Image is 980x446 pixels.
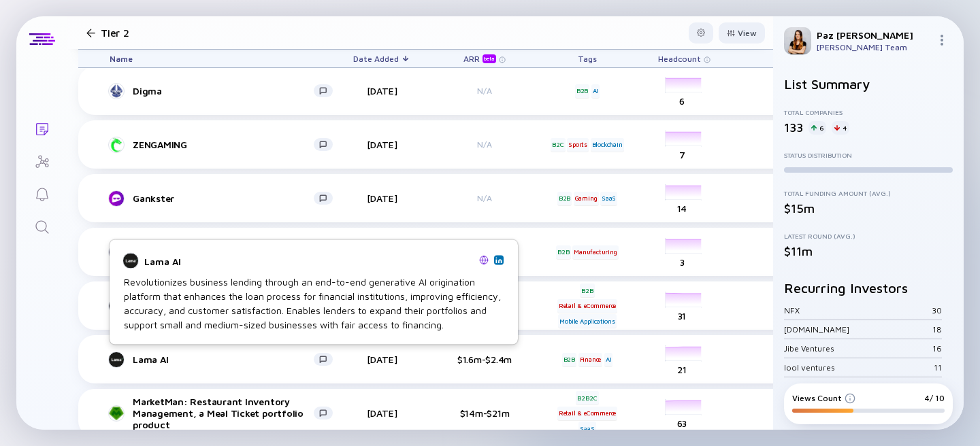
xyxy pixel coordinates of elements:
a: Lists [16,112,67,144]
div: Views Count [792,393,855,403]
div: ARR [463,54,499,63]
a: Digma [110,83,344,99]
div: Jibe Ventures [784,343,932,354]
span: Headcount [658,54,701,64]
div: Retail & eCommerce [557,299,617,313]
div: Sports [567,138,589,152]
div: SaaS [600,192,617,205]
a: Lama AI [110,351,344,368]
div: [DATE] [344,192,420,204]
a: Gankster [110,190,344,207]
h1: Tier 2 [101,27,130,39]
div: 11 [934,362,942,373]
a: MarketMan: Restaurant Inventory Management, a Meal Ticket portfolio product [110,396,344,430]
h2: Recurring Investors [784,280,953,296]
div: B2B [575,84,589,98]
div: 6 [808,121,826,135]
img: Lama AI Linkedin Page [495,256,502,263]
div: Lama AI [133,354,314,365]
a: Search [16,209,67,242]
div: Blockchain [591,138,624,152]
div: NFX [784,305,932,315]
div: 30 [932,305,942,315]
div: Lama AI [144,255,474,267]
h2: List Summary [784,76,953,92]
div: AI [591,84,600,98]
div: 133 [784,120,803,135]
div: 4/ 10 [924,393,945,403]
div: Date Added [344,50,420,67]
div: [DATE] [344,354,420,365]
div: N/A [440,86,529,96]
div: Revolutionizes business lending through an end-to-end generative AI origination platform that enh... [124,275,504,332]
div: Manufacturing [572,245,618,259]
div: Status Distribution [784,151,953,159]
a: Investor Map [16,144,67,177]
div: Mobile Applications [558,314,616,328]
div: $1.6m-$2.4m [440,354,529,365]
div: Total Funding Amount (Avg.) [784,189,953,197]
a: Reminders [16,177,67,209]
div: [DATE] [344,139,420,150]
div: SaaS [578,422,595,435]
div: 16 [932,343,942,354]
div: Finance [578,353,603,366]
div: beta [483,54,496,63]
div: [DATE] [344,407,420,419]
div: B2C [551,138,565,152]
div: B2B [580,284,594,297]
div: ZENGAMING [133,139,314,150]
div: B2B2C [576,391,598,405]
div: Paz [PERSON_NAME] [817,29,931,41]
div: B2B [556,245,570,259]
img: Menu [936,35,947,46]
div: Name [99,50,344,67]
div: $15m [784,201,953,216]
div: Gankster [133,192,314,204]
div: Total Companies [784,108,953,116]
img: Paz Profile Picture [784,27,811,54]
div: Latest Round (Avg.) [784,232,953,240]
div: [PERSON_NAME] Team [817,42,931,52]
div: MarketMan: Restaurant Inventory Management, a Meal Ticket portfolio product [133,396,314,430]
div: Tags [549,50,625,67]
div: $14m-$21m [440,407,529,419]
div: N/A [440,139,529,150]
div: AI [604,353,613,366]
img: Lama AI Website [479,255,489,264]
button: View [719,22,765,44]
div: $11m [784,244,953,258]
div: [DATE] [344,85,420,97]
div: lool ventures [784,362,934,373]
div: 18 [932,324,942,334]
div: B2B [562,353,576,366]
div: Digma [133,85,314,97]
div: Retail & eCommerce [557,407,617,420]
a: ZENGAMING [110,137,344,153]
div: B2B [557,192,572,205]
div: 4 [832,121,849,135]
div: Gaming [574,192,599,205]
div: [DOMAIN_NAME] [784,324,932,334]
div: N/A [440,193,529,203]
